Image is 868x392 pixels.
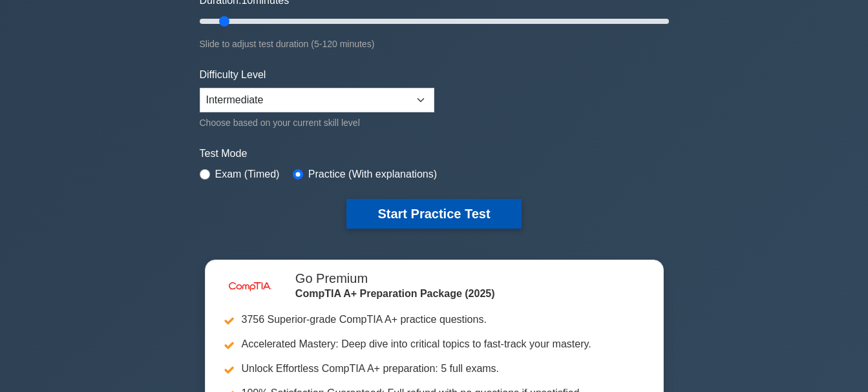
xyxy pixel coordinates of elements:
[346,199,521,229] button: Start Practice Test
[200,146,669,161] label: Test Mode
[215,167,280,182] label: Exam (Timed)
[200,67,266,83] label: Difficulty Level
[308,167,437,182] label: Practice (With explanations)
[200,115,434,130] div: Choose based on your current skill level
[200,36,669,52] div: Slide to adjust test duration (5-120 minutes)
